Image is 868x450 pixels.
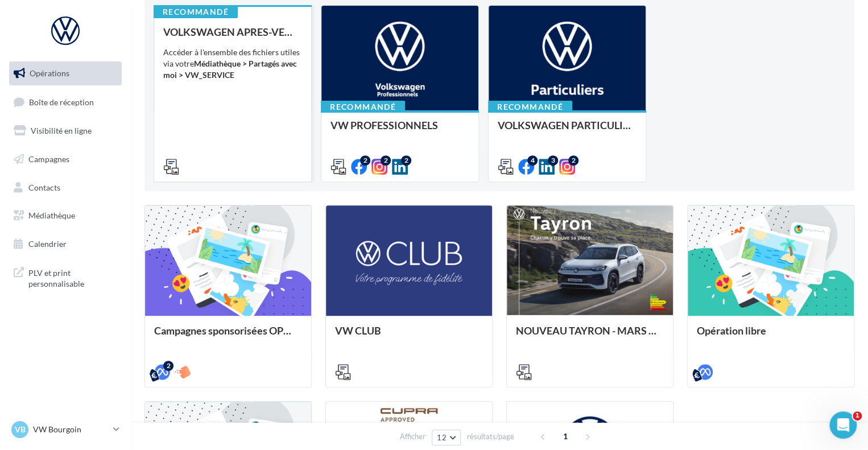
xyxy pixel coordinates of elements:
div: VW CLUB [335,325,483,348]
div: VOLKSWAGEN PARTICULIER [498,119,636,142]
div: VW PROFESSIONNELS [330,119,469,142]
span: 1 [853,411,862,420]
div: NOUVEAU TAYRON - MARS 2025 [516,325,664,348]
strong: Médiathèque > Partagés avec moi > VW_SERVICE [163,59,297,80]
div: 2 [381,155,391,166]
iframe: Intercom live chat [829,411,857,439]
span: Calendrier [28,239,67,249]
a: Visibilité en ligne [7,119,124,143]
span: PLV et print personnalisable [28,265,117,290]
span: Médiathèque [28,210,75,220]
div: 2 [401,155,411,166]
a: Médiathèque [7,204,124,228]
span: 1 [556,427,574,445]
span: VB [15,424,26,435]
a: Boîte de réception [7,90,124,114]
div: VOLKSWAGEN APRES-VENTE [163,26,302,38]
div: 4 [527,155,538,166]
button: 12 [432,430,461,445]
span: Afficher [400,431,425,442]
div: 3 [548,155,558,166]
a: Opérations [7,61,124,85]
div: Accéder à l'ensemble des fichiers utiles via votre [163,47,302,81]
div: 2 [568,155,578,166]
div: 2 [360,155,370,166]
a: Calendrier [7,232,124,256]
span: Contacts [28,182,60,192]
a: VB VW Bourgoin [9,419,122,440]
div: 2 [163,361,173,371]
span: Opérations [30,68,69,78]
span: résultats/page [467,431,514,442]
a: Contacts [7,176,124,200]
div: Recommandé [488,101,572,113]
div: Campagnes sponsorisées OPO Septembre [154,325,302,348]
a: PLV et print personnalisable [7,261,124,294]
span: 12 [437,433,447,442]
span: Campagnes [28,154,69,164]
span: Visibilité en ligne [31,126,92,135]
p: VW Bourgoin [33,424,109,435]
div: Opération libre [697,325,845,348]
div: Recommandé [321,101,405,113]
a: Campagnes [7,147,124,171]
div: Recommandé [154,6,238,18]
span: Boîte de réception [29,97,94,106]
